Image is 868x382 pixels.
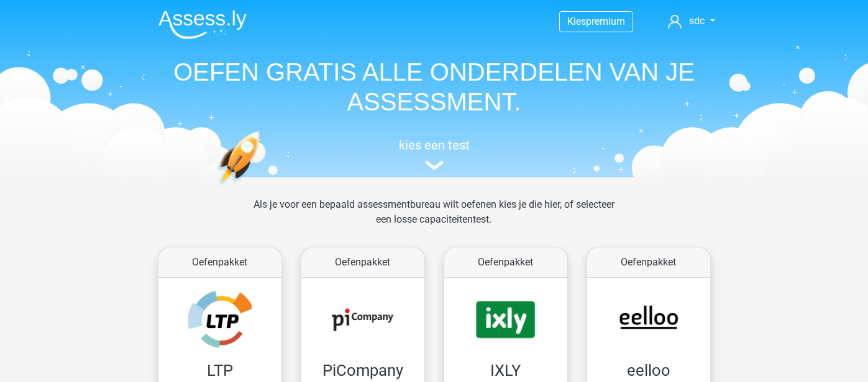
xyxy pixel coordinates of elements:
[148,57,720,117] h1: OEFEN GRATIS ALLE ONDERDELEN VAN JE ASSESSMENT.
[689,15,705,27] span: sdc
[663,14,720,29] a: sdc
[586,16,625,27] span: premium
[148,138,720,153] h5: kies een test
[244,197,624,242] div: Als je voor een bepaald assessmentbureau wilt oefenen kies je die hier, of selecteer een losse ca...
[217,131,308,244] img: oefenen
[567,16,586,27] span: Kies
[148,138,720,171] a: kies een test
[560,13,633,30] a: Kiespremium
[425,161,444,170] img: assessment
[158,10,247,39] img: Assessly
